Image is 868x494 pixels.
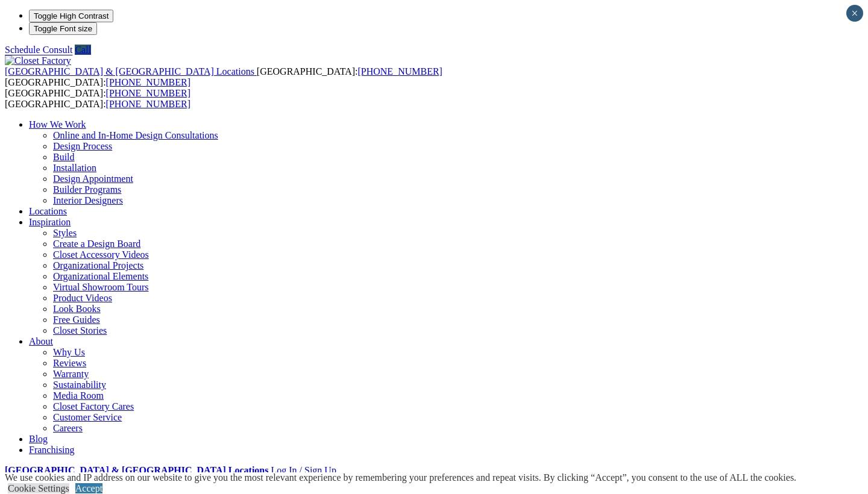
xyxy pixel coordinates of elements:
a: Look Books [53,304,101,314]
button: Close [846,5,863,22]
span: [GEOGRAPHIC_DATA]: [GEOGRAPHIC_DATA]: [5,88,190,109]
a: Log In / Sign Up [271,465,336,475]
a: Installation [53,163,96,173]
a: Media Room [53,390,104,401]
a: About [29,336,53,346]
a: Build [53,152,75,162]
a: [GEOGRAPHIC_DATA] & [GEOGRAPHIC_DATA] Locations [5,465,268,475]
a: Locations [29,206,67,216]
a: Customer Service [53,412,122,422]
a: Why Us [53,347,85,357]
a: Builder Programs [53,184,121,195]
a: Careers [53,423,83,433]
span: Toggle Font size [34,24,92,33]
a: Organizational Projects [53,260,143,270]
a: [GEOGRAPHIC_DATA] & [GEOGRAPHIC_DATA] Locations [5,66,257,77]
a: [PHONE_NUMBER] [106,77,190,87]
button: Toggle High Contrast [29,10,113,22]
span: [GEOGRAPHIC_DATA] & [GEOGRAPHIC_DATA] Locations [5,66,254,77]
a: Schedule Consult [5,45,72,55]
a: Warranty [53,369,89,379]
a: Product Videos [53,293,112,303]
a: [PHONE_NUMBER] [357,66,442,77]
a: Reviews [53,358,86,368]
a: How We Work [29,119,86,130]
a: Organizational Elements [53,271,148,281]
span: [GEOGRAPHIC_DATA]: [GEOGRAPHIC_DATA]: [5,66,442,87]
a: Interior Designers [53,195,123,205]
a: Closet Accessory Videos [53,249,149,260]
a: Sustainability [53,380,106,390]
a: Styles [53,228,77,238]
a: Design Process [53,141,112,151]
a: Design Appointment [53,174,133,184]
img: Closet Factory [5,55,71,66]
a: Create a Design Board [53,239,140,249]
a: Virtual Showroom Tours [53,282,149,292]
a: Accept [75,483,102,493]
div: We use cookies and IP address on our website to give you the most relevant experience by remember... [5,472,796,483]
a: Free Guides [53,314,100,325]
a: Closet Factory Cares [53,401,134,411]
a: Call [75,45,91,55]
a: Inspiration [29,217,71,227]
a: Cookie Settings [8,483,69,493]
button: Toggle Font size [29,22,97,35]
span: Toggle High Contrast [34,11,108,20]
a: [PHONE_NUMBER] [106,88,190,98]
a: [PHONE_NUMBER] [106,99,190,109]
a: Franchising [29,445,75,455]
a: Online and In-Home Design Consultations [53,130,218,140]
a: Closet Stories [53,325,107,336]
a: Blog [29,434,48,444]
